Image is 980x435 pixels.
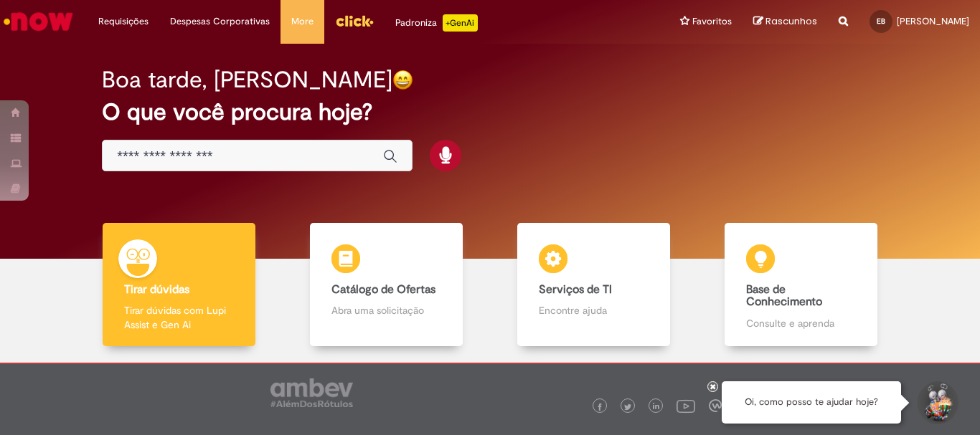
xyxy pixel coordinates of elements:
[539,303,648,317] p: Encontre ajuda
[746,282,822,310] b: Base de Conhecimento
[677,396,695,415] img: logo_footer_youtube.png
[624,403,631,411] img: logo_footer_twitter.png
[753,15,817,29] a: Rascunhos
[697,223,905,347] a: Base de Conhecimento Consulte e aprenda
[102,100,878,125] h2: O que você procura hoje?
[539,282,612,297] b: Serviços de TI
[102,67,392,92] h2: Boa tarde, [PERSON_NAME]
[692,14,732,29] span: Favoritos
[331,282,435,297] b: Catálogo de Ofertas
[709,399,722,412] img: logo_footer_workplace.png
[270,378,353,407] img: logo_footer_ambev_rotulo_gray.png
[395,14,478,32] div: Padroniza
[722,381,901,424] div: Oi, como posso te ajudar hoje?
[124,303,233,332] p: Tirar dúvidas com Lupi Assist e Gen Ai
[124,282,189,297] b: Tirar dúvidas
[490,223,697,347] a: Serviços de TI Encontre ajuda
[331,303,440,317] p: Abra uma solicitação
[897,15,969,27] span: [PERSON_NAME]
[765,14,817,28] span: Rascunhos
[443,14,478,32] p: +GenAi
[170,14,270,29] span: Despesas Corporativas
[283,223,490,347] a: Catálogo de Ofertas Abra uma solicitação
[98,14,149,29] span: Requisições
[596,403,603,411] img: logo_footer_facebook.png
[392,70,413,90] img: happy-face.png
[75,223,283,347] a: Tirar dúvidas Tirar dúvidas com Lupi Assist e Gen Ai
[877,16,885,26] span: EB
[915,381,958,424] button: Iniciar Conversa de Suporte
[746,316,855,330] p: Consulte e aprenda
[1,7,75,36] img: ServiceNow
[653,403,660,411] img: logo_footer_linkedin.png
[335,10,374,32] img: click_logo_yellow_360x200.png
[291,14,314,29] span: More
